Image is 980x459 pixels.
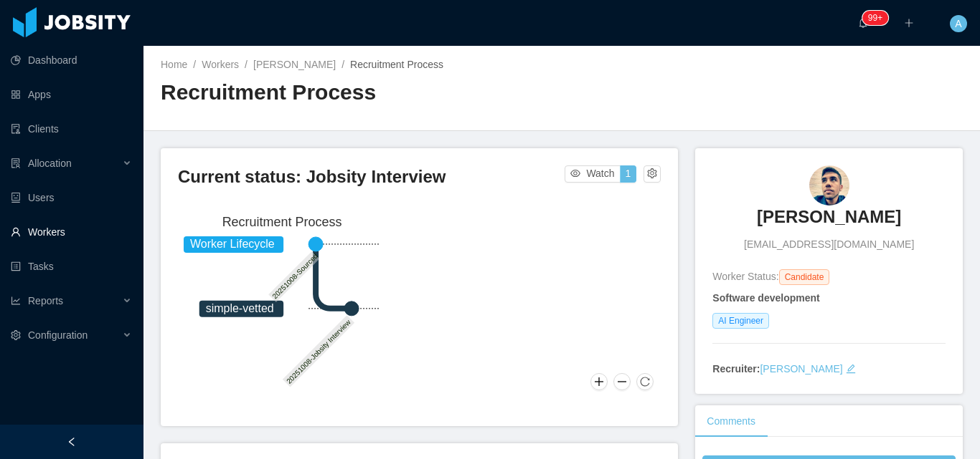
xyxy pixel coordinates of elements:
[11,218,132,246] a: icon: userWorkers
[202,59,239,70] a: Workers
[193,59,196,70] span: /
[161,59,187,70] a: Home
[206,302,274,314] tspan: simple-vetted
[28,158,72,169] span: Allocation
[712,271,778,282] span: Worker Status:
[779,269,830,285] span: Candidate
[858,18,868,28] i: icon: bell
[222,215,342,229] text: Recruitment Process
[253,59,336,70] a: [PERSON_NAME]
[350,59,443,70] span: Recruitment Process
[846,364,856,374] i: icon: edit
[955,15,961,32] span: A
[644,165,661,183] button: icon: setting
[590,373,608,390] button: Zoom In
[11,183,132,212] a: icon: robotUsers
[245,59,248,70] span: /
[862,11,888,25] sup: 158
[757,206,901,228] h3: [PERSON_NAME]
[636,373,654,390] button: Reset Zoom
[11,46,132,74] a: icon: pie-chartDashboard
[271,252,320,301] text: 20251008-Sourced
[178,165,565,188] h3: Current status: Jobsity Interview
[757,206,901,237] a: [PERSON_NAME]
[809,165,849,206] img: 0f366051-e289-4b8e-839c-23c49a10be5f_68e6b1214219a-90w.png
[11,330,21,340] i: icon: setting
[11,115,132,143] a: icon: auditClients
[28,329,88,341] span: Configuration
[161,78,562,107] h2: Recruitment Process
[11,158,21,168] i: icon: solution
[28,295,63,306] span: Reports
[341,59,344,70] span: /
[744,237,914,252] span: [EMAIL_ADDRESS][DOMAIN_NAME]
[712,313,769,329] span: AI Engineer
[695,405,767,438] div: Comments
[11,80,132,109] a: icon: appstoreApps
[904,18,914,28] i: icon: plus
[760,363,842,375] a: [PERSON_NAME]
[11,296,21,306] i: icon: line-chart
[613,373,631,390] button: Zoom Out
[620,165,637,183] button: 1
[285,318,352,385] text: 20251008-Jobsity Interview
[712,292,819,304] strong: Software development
[712,363,760,375] strong: Recruiter:
[190,238,275,250] tspan: Worker Lifecycle
[11,252,132,281] a: icon: profileTasks
[565,165,620,183] button: icon: eyeWatch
